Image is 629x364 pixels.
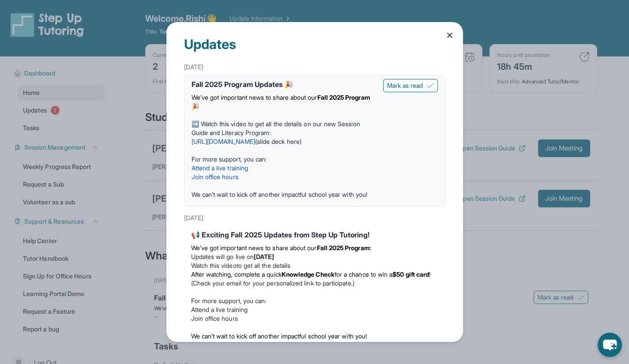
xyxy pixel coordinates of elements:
[191,270,282,278] span: After watching, complete a quick
[191,252,438,261] li: Updates will go live on
[429,270,430,278] span: !
[191,229,438,240] div: 📢 Exciting Fall 2025 Updates from Step Up Tutoring!
[191,306,248,313] a: Attend a live training
[392,270,429,278] strong: $50 gift card
[191,261,438,270] li: to get all the details
[383,79,438,92] button: Mark as read
[192,155,267,163] span: For more support, you can:
[192,120,360,136] span: ➡️ Watch this video to get all the details on our new Session Guide and Literacy Program:
[192,137,376,146] p: ( )
[317,244,371,251] strong: Fall 2025 Program:
[192,173,238,180] a: Join office hours
[317,94,370,101] strong: Fall 2025 Program
[191,296,438,305] p: For more support, you can:
[257,138,300,145] a: slide deck here
[192,191,368,198] span: We can’t wait to kick off another impactful school year with you!
[192,79,376,90] div: Fall 2025 Program Updates 🎉
[192,138,255,145] a: [URL][DOMAIN_NAME]
[598,333,622,357] button: chat-button
[192,102,199,110] span: 🎉
[282,270,335,278] strong: Knowledge Check
[192,94,317,101] span: We’ve got important news to share about our
[184,59,445,75] div: [DATE]
[192,164,249,172] a: Attend a live training
[184,22,445,59] div: Updates
[191,270,438,288] li: (Check your email for your personalized link to participate.)
[191,332,367,340] span: We can’t wait to kick off another impactful school year with you!
[254,253,274,260] strong: [DATE]
[387,81,423,90] span: Mark as read
[335,270,392,278] span: for a chance to win a
[184,210,445,226] div: [DATE]
[191,315,238,322] a: Join office hours
[191,244,317,251] span: We’ve got important news to share about our
[427,82,434,89] img: Mark as read
[191,262,237,269] a: Watch this video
